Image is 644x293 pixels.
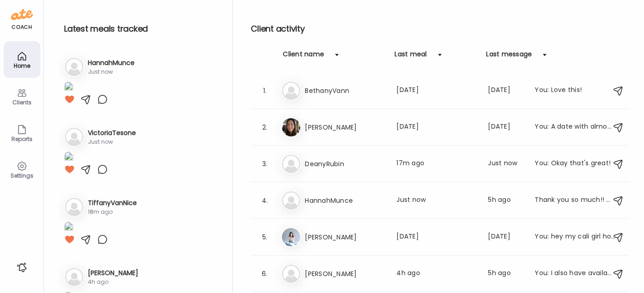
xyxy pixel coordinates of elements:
[535,158,615,169] div: You: Okay that's great!
[5,63,38,69] div: Home
[251,22,629,36] h2: Client activity
[11,7,33,22] img: ate
[65,58,83,76] img: bg-avatar-default.svg
[305,268,385,279] h3: [PERSON_NAME]
[259,195,270,206] div: 4.
[488,122,524,133] div: [DATE]
[282,265,300,283] img: bg-avatar-default.svg
[88,138,136,146] div: Just now
[396,158,477,169] div: 17m ago
[5,99,38,105] div: Clients
[88,128,136,138] h3: VictoriaTesone
[259,85,270,96] div: 1.
[64,81,73,94] img: images%2Fkfkzk6vGDOhEU9eo8aJJ3Lraes72%2FlS4OEUPe4QjjobSp4eyj%2FLBp0wG45u1rjOeSHrfaT_1080
[259,122,270,133] div: 2.
[259,268,270,279] div: 6.
[88,68,135,76] div: Just now
[396,195,477,206] div: Just now
[88,198,137,208] h3: TiffanyVanNice
[535,195,615,206] div: Thank you so much!! Getting bloodwork done in the am to confirm everything and start the [MEDICAL...
[282,118,300,136] img: avatars%2FAaUPpAz4UBePyDKK2OMJTfZ0WR82
[282,191,300,210] img: bg-avatar-default.svg
[488,158,524,169] div: Just now
[282,81,300,100] img: bg-avatar-default.svg
[488,232,524,243] div: [DATE]
[396,85,477,96] div: [DATE]
[535,122,615,133] div: You: A date with almond butter sounds delicious as a snack sometimes!
[282,228,300,246] img: avatars%2Fg0h3UeSMiaSutOWea2qVtuQrzdp1
[259,158,270,169] div: 3.
[305,122,385,133] h3: [PERSON_NAME]
[305,85,385,96] h3: BethanyVann
[396,232,477,243] div: [DATE]
[396,122,477,133] div: [DATE]
[488,85,524,96] div: [DATE]
[486,49,532,64] div: Last message
[88,208,137,216] div: 18m ago
[488,268,524,279] div: 5h ago
[535,85,615,96] div: You: Love this!
[305,195,385,206] h3: HannahMunce
[488,195,524,206] div: 5h ago
[64,222,73,234] img: images%2FZgJF31Rd8kYhOjF2sNOrWQwp2zj1%2F3w3aMITS55y6AvNd0m9G%2FD4oTFZipjP1PK3KVKRh6_1080
[535,268,615,279] div: You: I also have availability [DATE] in case that works, it just won't show up on Calendly but I ...
[535,232,615,243] div: You: hey my cali girl hows it going?!
[5,173,38,179] div: Settings
[64,22,217,36] h2: Latest meals tracked
[283,49,324,64] div: Client name
[282,155,300,173] img: bg-avatar-default.svg
[64,152,73,164] img: images%2FmxiqlkSjOLc450HhRStDX6eBpyy2%2FLVhovS4YhC3vZ2Wz6B6q%2Fth2qDTKHns08kFvsigJT_1080
[305,232,385,243] h3: [PERSON_NAME]
[395,49,427,64] div: Last meal
[11,23,32,31] div: coach
[396,268,477,279] div: 4h ago
[88,268,138,278] h3: [PERSON_NAME]
[65,128,83,146] img: bg-avatar-default.svg
[5,136,38,142] div: Reports
[88,58,135,68] h3: HannahMunce
[65,198,83,216] img: bg-avatar-default.svg
[65,268,83,286] img: bg-avatar-default.svg
[259,232,270,243] div: 5.
[305,158,385,169] h3: DeanyRubin
[88,278,138,286] div: 4h ago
